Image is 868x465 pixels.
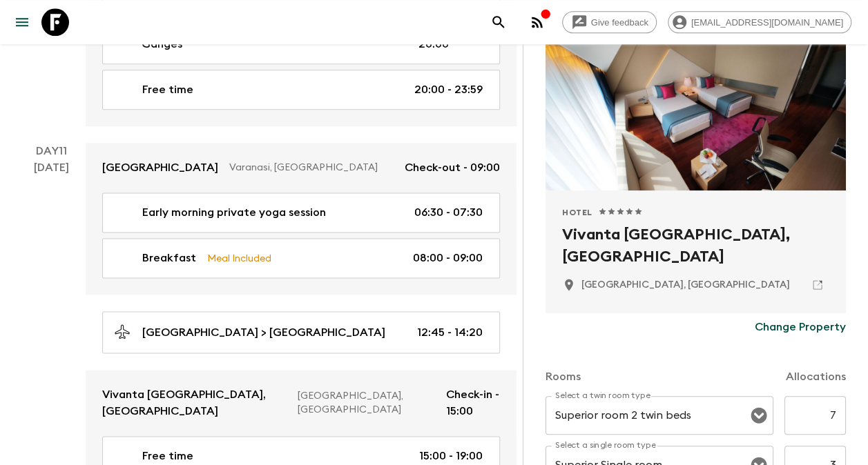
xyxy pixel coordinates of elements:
p: Breakfast [142,250,196,266]
p: Free time [142,81,193,98]
p: Free time [142,448,193,464]
p: [GEOGRAPHIC_DATA], [GEOGRAPHIC_DATA] [297,389,434,417]
p: 12:45 - 14:20 [417,324,483,341]
p: Vivanta [GEOGRAPHIC_DATA], [GEOGRAPHIC_DATA] [102,386,286,419]
p: [GEOGRAPHIC_DATA] [102,159,218,176]
span: Hotel [562,207,592,218]
span: [EMAIL_ADDRESS][DOMAIN_NAME] [684,17,851,28]
p: New Delhi, India [581,278,790,292]
a: [GEOGRAPHIC_DATA]Varanasi, [GEOGRAPHIC_DATA]Check-out - 09:00 [86,143,517,192]
div: Photo of Vivanta New Delhi, Dwarka [546,11,846,190]
button: search adventures [485,8,512,36]
p: 08:00 - 09:00 [413,250,483,266]
h2: Vivanta [GEOGRAPHIC_DATA], [GEOGRAPHIC_DATA] [562,224,829,268]
p: Change Property [755,319,846,335]
a: [GEOGRAPHIC_DATA] > [GEOGRAPHIC_DATA]12:45 - 14:20 [102,311,500,353]
p: Check-out - 09:00 [405,159,500,176]
a: BreakfastMeal Included08:00 - 09:00 [102,238,500,278]
a: Give feedback [562,11,657,33]
p: Rooms [546,368,581,385]
p: Allocations [786,368,846,385]
button: Change Property [755,313,846,341]
p: Day 11 [17,143,86,159]
a: Vivanta [GEOGRAPHIC_DATA], [GEOGRAPHIC_DATA][GEOGRAPHIC_DATA], [GEOGRAPHIC_DATA]Check-in - 15:00 [86,370,517,436]
a: Free time20:00 - 23:59 [102,70,500,110]
p: Meal Included [207,250,271,266]
p: Varanasi, [GEOGRAPHIC_DATA] [229,161,394,175]
span: Give feedback [584,17,656,28]
p: 06:30 - 07:30 [414,204,483,221]
a: Early morning private yoga session06:30 - 07:30 [102,192,500,232]
p: Check-in - 15:00 [446,386,500,419]
button: menu [8,8,36,36]
p: 15:00 - 19:00 [419,448,483,464]
div: [EMAIL_ADDRESS][DOMAIN_NAME] [668,11,851,33]
p: [GEOGRAPHIC_DATA] > [GEOGRAPHIC_DATA] [142,324,385,341]
p: 20:00 - 23:59 [414,81,483,98]
label: Select a single room type [555,439,656,451]
label: Select a twin room type [555,390,650,402]
button: Open [749,406,769,425]
p: Early morning private yoga session [142,204,326,221]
